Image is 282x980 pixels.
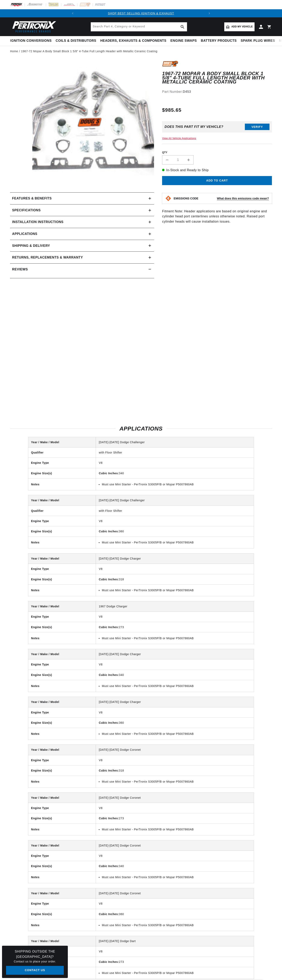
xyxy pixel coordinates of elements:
td: V8 [96,659,254,670]
li: Must use Mini Starter - PerTronix S3005P/B or Mopar P5007860AB [102,827,251,832]
h3: Shipping Outside the [GEOGRAPHIC_DATA]? [6,949,64,959]
a: Applications [10,228,154,240]
h2: Reviews [12,267,28,272]
td: [DATE]-[DATE] Dodge Charger [96,554,254,564]
th: Engine Type [28,755,96,765]
td: V8 [96,803,254,813]
button: Translation missing: en.sections.announcements.next_announcement [205,9,213,17]
li: Must use Mini Starter - PerTronix S3005P/B or Mopar P5007860AB [102,779,251,784]
summary: Coils & Distributors [54,36,98,46]
th: Notes [28,871,96,883]
strong: Cubic Inches: [99,769,119,772]
th: Engine Type [28,899,96,909]
td: [DATE]-[DATE] Dodge Coronet [96,745,254,755]
strong: Cubic Inches: [99,472,119,475]
td: V8 [96,946,254,957]
summary: Features & Benefits [10,193,154,204]
td: [DATE]-[DATE] Dodge Coronet [96,793,254,803]
td: [DATE]-[DATE] Dodge Dart [96,936,254,946]
th: Engine Size(s) [28,670,96,680]
li: Must use Mini Starter - PerTronix S3005P/B or Mopar P5007860AB [102,971,251,975]
th: Notes [28,537,96,548]
td: V8 [96,458,254,468]
strong: Cubic Inches: [99,960,119,963]
th: Engine Type [28,458,96,468]
div: Does This part fit My vehicle? [165,125,223,129]
td: 318 [96,765,254,776]
li: Must use Mini Starter - PerTronix S3005P/B or Mopar P5007860AB [102,732,251,736]
summary: Shipping & Delivery [10,240,154,252]
li: Must use Mini Starter - PerTronix S3005P/B or Mopar P5007860AB [102,923,251,927]
li: Must use Mini Starter - PerTronix S3005P/B or Mopar P5007860AB [102,875,251,879]
td: [DATE]-[DATE] Dodge Challenger [96,495,254,506]
th: Notes [28,632,96,644]
summary: Specifications [10,204,154,216]
td: 273 [96,957,254,967]
th: Notes [28,824,96,835]
summary: Engine Swaps [168,36,199,46]
button: EMISSIONS CODEWhat does this emissions code mean? [174,197,269,200]
td: 340 [96,670,254,680]
th: Year / Make / Model [28,649,96,659]
td: with Floor Shifter [96,506,254,516]
summary: Ignition Conversions [10,36,54,46]
div: Announcement [77,11,205,16]
td: V8 [96,755,254,765]
nav: breadcrumbs [10,49,272,53]
td: 1967 Dodge Charger [96,601,254,612]
th: Engine Size(s) [28,861,96,871]
th: Engine Type [28,851,96,861]
td: 273 [96,622,254,632]
td: 360 [96,526,254,537]
span: Spark Plug Wires [241,39,275,43]
th: Engine Size(s) [28,574,96,584]
th: Year / Make / Model [28,793,96,803]
th: Notes [28,479,96,490]
strong: Cubic Inches: [99,530,119,533]
h2: Specifications [12,208,41,213]
summary: Reviews [10,264,154,275]
th: Year / Make / Model [28,888,96,899]
a: SHOP BEST SELLING IGNITION & EXHAUST [108,12,174,15]
th: Qualifier [28,447,96,458]
th: Notes [28,919,96,931]
td: 340 [96,468,254,478]
td: [DATE]-[DATE] Dodge Coronet [96,840,254,851]
img: Pertronix [10,20,57,34]
strong: Cubic Inches: [99,626,119,629]
button: Translation missing: en.sections.announcements.previous_announcement [69,9,77,17]
td: 318 [96,574,254,584]
td: V8 [96,707,254,717]
h2: Shipping & Delivery [12,243,50,248]
td: V8 [96,516,254,526]
th: Year / Make / Model [28,745,96,755]
button: Add to cart [162,176,272,185]
media-gallery: Gallery Viewer [10,61,154,184]
th: Year / Make / Model [28,437,96,447]
label: QTY [162,151,272,154]
strong: What does this emissions code mean? [217,197,269,200]
strong: D453 [183,90,191,93]
th: Engine Type [28,516,96,526]
strong: Cubic Inches: [99,912,119,916]
td: 360 [96,909,254,919]
th: Year / Make / Model [28,495,96,506]
h2: Returns, Replacements & Warranty [12,255,83,260]
div: 1 of 2 [77,11,205,16]
div: Fitment Note: Header applications are based on original engine and cylinder head port centerlines... [162,61,272,283]
th: Engine Size(s) [28,813,96,824]
th: Engine Type [28,659,96,670]
td: [DATE]-[DATE] Dodge Charger [96,649,254,659]
th: Qualifier [28,506,96,516]
th: Engine Type [28,803,96,813]
input: Search Part #, Category or Keyword [91,22,187,31]
li: Must use Mini Starter - PerTronix S3005P/B or Mopar P5007860AB [102,588,251,592]
th: Engine Type [28,707,96,717]
strong: EMISSIONS CODE [174,197,198,200]
td: 360 [96,718,254,728]
strong: Cubic Inches: [99,578,119,581]
th: Year / Make / Model [28,554,96,564]
th: Engine Type [28,564,96,574]
li: Must use Mini Starter - PerTronix S3005P/B or Mopar P5007860AB [102,540,251,545]
th: Notes [28,776,96,787]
